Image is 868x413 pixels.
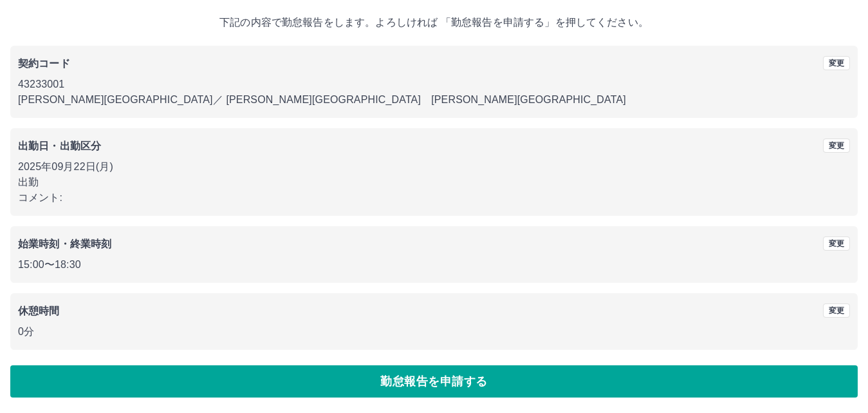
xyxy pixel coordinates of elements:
[18,159,850,175] p: 2025年09月22日(月)
[18,92,850,108] p: [PERSON_NAME][GEOGRAPHIC_DATA] ／ [PERSON_NAME][GEOGRAPHIC_DATA] [PERSON_NAME][GEOGRAPHIC_DATA]
[18,58,70,69] b: 契約コード
[823,303,850,318] button: 変更
[10,15,858,30] p: 下記の内容で勤怠報告をします。よろしければ 「勤怠報告を申請する」を押してください。
[10,365,858,398] button: 勤怠報告を申請する
[823,56,850,70] button: 変更
[18,324,850,340] p: 0分
[18,140,101,151] b: 出勤日・出勤区分
[18,190,850,206] p: コメント:
[18,77,850,92] p: 43233001
[18,257,850,273] p: 15:00 〜 18:30
[18,175,850,190] p: 出勤
[823,139,850,153] button: 変更
[18,238,111,249] b: 始業時刻・終業時刻
[18,305,60,316] b: 休憩時間
[823,236,850,251] button: 変更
